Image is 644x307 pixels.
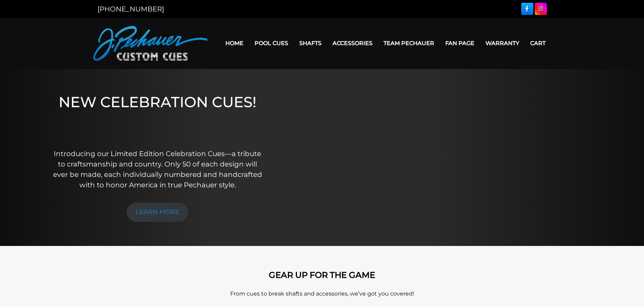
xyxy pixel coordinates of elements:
[249,34,294,52] a: Pool Cues
[97,5,164,13] a: [PHONE_NUMBER]
[124,290,520,298] p: From cues to break shafts and accessories, we’ve got you covered!
[294,34,327,52] a: Shafts
[378,34,440,52] a: Team Pechauer
[269,270,375,280] strong: GEAR UP FOR THE GAME
[52,93,263,139] h1: NEW CELEBRATION CUES!
[220,34,249,52] a: Home
[52,148,263,190] p: Introducing our Limited Edition Celebration Cues—a tribute to craftsmanship and country. Only 50 ...
[525,34,551,52] a: Cart
[440,34,480,52] a: Fan Page
[127,203,188,222] a: LEARN MORE
[327,34,378,52] a: Accessories
[93,26,208,61] img: Pechauer Custom Cues
[480,34,525,52] a: Warranty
